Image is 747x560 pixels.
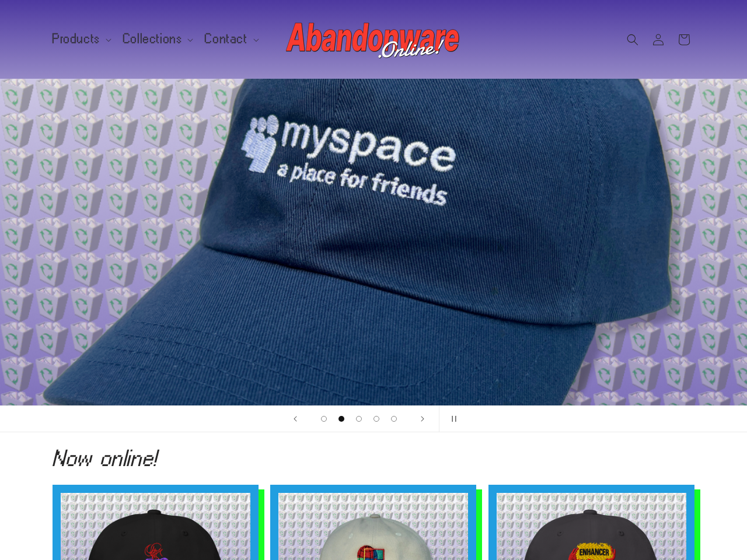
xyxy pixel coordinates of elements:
[282,12,466,67] a: Abandonware
[123,34,183,44] span: Collections
[368,410,385,428] button: Load slide 4 of 5
[53,449,694,467] h2: Now online!
[286,16,461,63] img: Abandonware
[53,34,100,44] span: Products
[198,27,263,51] summary: Contact
[410,406,435,432] button: Next slide
[116,27,198,51] summary: Collections
[315,410,333,428] button: Load slide 1 of 5
[620,27,645,52] summary: Search
[439,406,465,432] button: Pause slideshow
[46,27,116,51] summary: Products
[350,410,368,428] button: Load slide 3 of 5
[205,34,247,44] span: Contact
[282,406,308,432] button: Previous slide
[333,410,350,428] button: Load slide 2 of 5
[385,410,403,428] button: Load slide 5 of 5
